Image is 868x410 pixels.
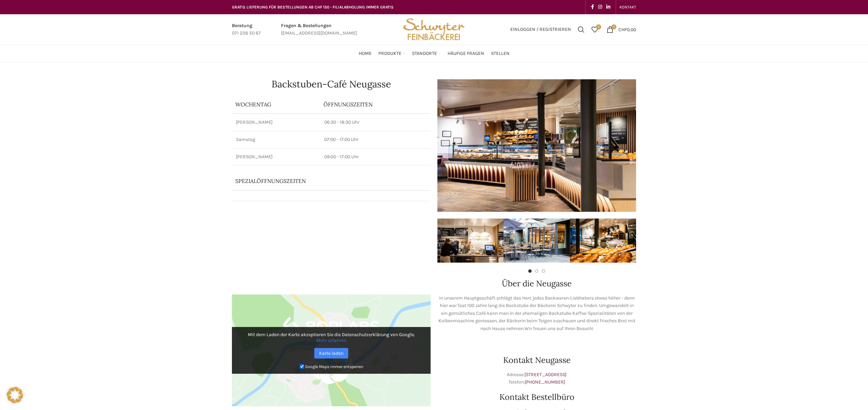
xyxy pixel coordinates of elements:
a: Stellen [491,47,510,60]
a: Facebook social link [589,2,596,12]
p: 07:00 - 17:00 Uhr [324,136,427,143]
input: Google Maps immer entsperren [300,364,304,369]
img: Bäckerei Schwyter [401,14,467,45]
span: GRATIS LIEFERUNG FÜR BESTELLUNGEN AB CHF 150 - FILIALABHOLUNG IMMER GRATIS [232,5,394,9]
a: Infobox link [232,22,261,37]
div: 1 / 7 [437,219,504,263]
p: Samstag [236,136,316,143]
span: CHF [618,26,627,32]
img: schwyter-10 [636,219,702,263]
a: Instagram social link [596,2,604,12]
span: KONTAKT [619,5,636,9]
h2: Über die Neugasse [437,280,636,288]
a: [STREET_ADDRESS] [525,372,567,377]
h2: Kontakt Bestellbüro [437,393,636,401]
a: Karte laden [314,348,348,358]
span: 0 [596,24,601,29]
span: Einloggen / Registrieren [510,27,571,32]
a: Home [359,47,372,60]
p: Adresse: Telefon: [437,371,636,386]
img: Google Maps [232,294,431,406]
a: Linkedin social link [604,2,612,12]
span: 0 [611,24,616,29]
small: Google Maps immer entsperren [305,364,363,369]
a: Suchen [574,23,588,36]
a: KONTAKT [619,0,636,14]
img: schwyter-17 [437,219,504,263]
span: Wir freuen uns auf Ihren Besuch! [525,326,593,331]
div: 4 / 7 [636,219,702,263]
span: Home [359,50,372,57]
p: In unserem Hauptgeschäft schlägt das Herz jedes Backwaren-Liebhabers etwas höher - denn hier war ... [437,294,636,332]
img: schwyter-61 [504,219,570,263]
img: schwyter-12 [570,219,636,263]
li: Go to slide 2 [535,269,538,273]
div: 3 / 7 [570,219,636,263]
p: [PERSON_NAME] [236,119,316,126]
a: Einloggen / Registrieren [507,23,574,36]
span: Stellen [491,50,510,57]
div: 2 / 7 [504,219,570,263]
li: Go to slide 3 [542,269,545,273]
span: Standorte [412,50,437,57]
h2: Kontakt Neugasse [437,356,636,364]
p: Spezialöffnungszeiten [235,177,408,185]
p: Wochentag [235,101,317,108]
a: Produkte [378,47,405,60]
h1: Backstuben-Café Neugasse [232,79,431,89]
a: Site logo [401,26,467,32]
span: Produkte [378,50,401,57]
p: [PERSON_NAME] [236,153,316,160]
div: Secondary navigation [616,0,639,14]
a: Mehr erfahren [316,337,346,343]
bdi: 0.00 [618,26,636,32]
p: ÖFFNUNGSZEITEN [323,101,427,108]
p: Mit dem Laden der Karte akzeptieren Sie die Datenschutzerklärung von Google. [237,332,426,343]
li: Go to slide 1 [528,269,532,273]
a: 0 [588,23,601,36]
div: Main navigation [229,47,639,60]
a: Infobox link [281,22,357,37]
div: Meine Wunschliste [588,23,601,36]
p: 06:30 - 18:30 Uhr [324,119,427,126]
p: 09:00 - 17:00 Uhr [324,153,427,160]
a: 0 CHF0.00 [603,23,639,36]
a: Standorte [412,47,441,60]
span: Häufige Fragen [448,50,484,57]
a: Häufige Fragen [448,47,484,60]
a: [PHONE_NUMBER] [525,379,565,385]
